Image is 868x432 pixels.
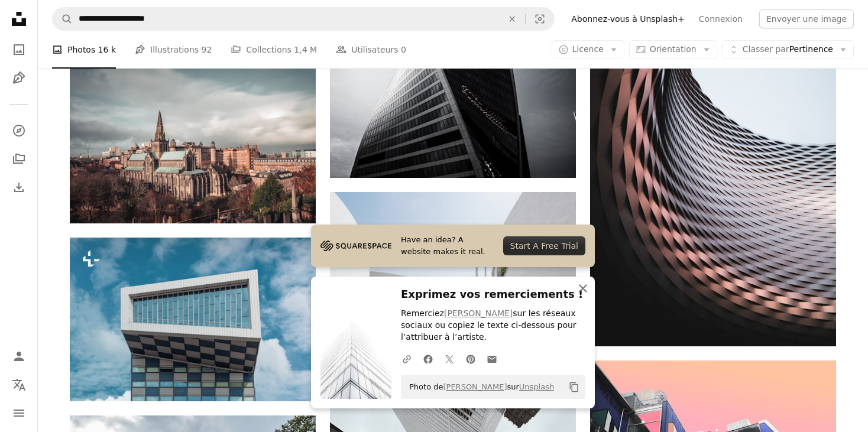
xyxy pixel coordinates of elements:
[743,44,789,54] span: Classer par
[7,373,31,397] button: Langue
[70,314,316,324] a: un grand bâtiment avec un motif en damier sur le côté
[692,9,750,28] a: Connexion
[7,66,31,90] a: Illustrations
[135,31,212,69] a: Illustrations 92
[722,40,854,59] button: Classer parPertinence
[526,8,554,30] button: Recherche de visuels
[629,40,717,59] button: Orientation
[330,192,576,356] img: plusieurs bonsaïs verts pendant la journée
[403,378,554,397] span: Photo de sur
[743,44,833,56] span: Pertinence
[7,345,31,368] a: Connexion / S’inscrire
[759,9,854,28] button: Envoyer une image
[7,38,31,61] a: Photos
[443,382,507,391] a: [PERSON_NAME]
[503,236,585,255] div: Start A Free Trial
[572,44,604,54] span: Licence
[444,308,513,318] a: [PERSON_NAME]
[7,401,31,425] button: Menu
[336,31,406,69] a: Utilisateurs 0
[401,234,494,258] span: Have an idea? A website makes it real.
[519,382,554,391] a: Unsplash
[7,176,31,199] a: Historique de téléchargement
[202,43,212,56] span: 92
[401,308,585,343] p: Remerciez sur les réseaux sociaux ou copiez le texte ci-dessous pour l’attribuer à l’artiste.
[417,347,439,371] a: Partagez-leFacebook
[7,119,31,142] a: Explorer
[311,225,595,267] a: Have an idea? A website makes it real.Start A Free Trial
[52,7,555,31] form: Rechercher des visuels sur tout le site
[481,347,503,371] a: Partager par mail
[564,9,692,28] a: Abonnez-vous à Unsplash+
[7,7,31,33] a: Accueil — Unsplash
[294,43,317,56] span: 1,4 M
[401,286,585,303] h3: Exprimez vos remerciements !
[460,347,481,371] a: Partagez-lePinterest
[53,8,73,30] button: Rechercher sur Unsplash
[564,377,584,397] button: Copier dans le presse-papier
[70,60,316,223] img: Construction en béton brun et vert sous ciel bleu pendant la journée
[650,44,697,54] span: Orientation
[70,238,316,401] img: un grand bâtiment avec un motif en damier sur le côté
[499,8,525,30] button: Effacer
[70,136,316,147] a: Construction en béton brun et vert sous ciel bleu pendant la journée
[320,237,391,255] img: file-1705255347840-230a6ab5bca9image
[231,31,317,69] a: Collections 1,4 M
[7,147,31,171] a: Collections
[590,157,836,168] a: une photo abstraite d’un bâtiment incurvé avec un ciel bleu en arrière-plan
[552,40,624,59] button: Licence
[439,347,460,371] a: Partagez-leTwitter
[401,43,406,56] span: 0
